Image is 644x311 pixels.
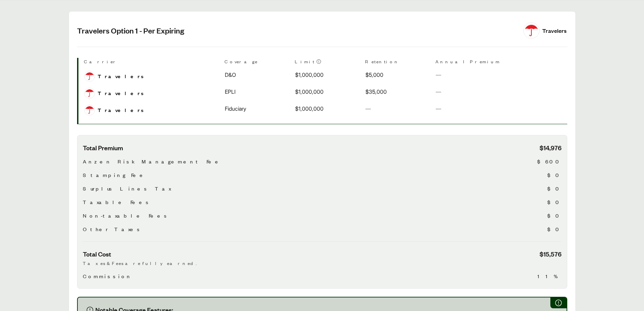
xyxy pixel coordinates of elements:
[98,72,146,80] span: Travelers
[295,105,324,113] span: $1,000,000
[83,260,562,267] p: Taxes & Fees are fully earned.
[98,89,146,97] span: Travelers
[295,58,360,68] th: Limit
[225,105,246,113] span: Fiduciary
[540,250,562,258] span: $15,576
[435,58,500,68] th: Annual Premium
[436,105,441,112] span: —
[84,58,219,68] th: Carrier
[83,171,146,179] span: Stamping Fee
[85,88,95,98] img: Travelers logo
[224,58,289,68] th: Coverage
[85,105,95,115] img: Travelers logo
[436,88,441,95] span: —
[547,171,562,179] span: $0
[225,88,236,96] span: EPLI
[225,71,236,79] span: D&O
[540,143,562,152] span: $14,976
[365,105,371,112] span: —
[83,250,111,258] span: Total Cost
[83,272,133,280] span: Commission
[295,88,324,96] span: $1,000,000
[83,225,142,233] span: Other Taxes
[365,88,387,96] span: $35,000
[295,71,324,79] span: $1,000,000
[83,143,123,152] span: Total Premium
[85,71,95,81] img: Travelers logo
[83,212,169,220] span: Non-taxable Fees
[524,23,539,38] img: Travelers logo
[436,71,441,78] span: —
[547,225,562,233] span: $0
[538,272,562,280] span: 11%
[542,26,567,35] div: Travelers
[83,198,151,206] span: Taxable Fees
[537,157,562,165] span: $600
[83,157,222,165] span: Anzen Risk Management Fee
[365,58,430,68] th: Retention
[547,212,562,220] span: $0
[77,25,515,36] h2: Travelers Option 1 - Per Expiring
[365,71,383,79] span: $5,000
[547,184,562,193] span: $0
[547,198,562,206] span: $0
[83,184,171,193] span: Surplus Lines Tax
[98,106,146,114] span: Travelers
